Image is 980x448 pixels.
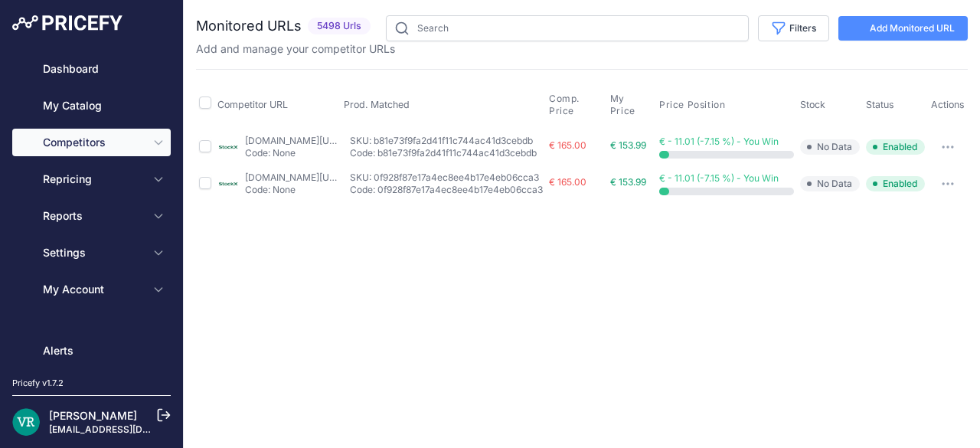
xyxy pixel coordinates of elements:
span: 5498 Urls [308,18,371,35]
a: Add Monitored URL [838,16,968,41]
span: Repricing [43,172,143,187]
span: My Price [610,93,650,117]
input: Search [386,15,749,41]
button: Settings [12,239,171,267]
span: Enabled [866,139,925,155]
button: My Account [12,276,171,303]
nav: Sidebar [12,55,171,423]
p: Code: b81e73f9fa2d41f11c744ac41d3cebdb [350,147,543,159]
span: Competitor URL [217,99,288,110]
span: € - 11.01 (-7.15 %) - You Win [659,172,779,184]
p: Code: 0f928f87e17a4ec8ee4b17e4eb06cca3 [350,184,543,196]
a: [DOMAIN_NAME][URL] [245,135,344,146]
h2: Monitored URLs [196,15,302,37]
button: Filters [758,15,829,41]
button: My Price [610,93,653,117]
span: Prod. Matched [344,99,410,110]
button: Reports [12,202,171,230]
span: Actions [931,99,965,110]
p: Code: None [245,147,338,159]
div: Pricefy v1.7.2 [12,377,64,390]
p: Add and manage your competitor URLs [196,41,395,57]
span: € - 11.01 (-7.15 %) - You Win [659,136,779,147]
img: Pricefy Logo [12,15,122,31]
span: Competitors [43,135,143,150]
span: My Account [43,282,143,297]
span: No Data [800,139,860,155]
a: [DOMAIN_NAME][URL] [245,172,344,183]
span: Reports [43,208,143,224]
a: [EMAIL_ADDRESS][DOMAIN_NAME] [49,423,209,435]
button: Competitors [12,129,171,156]
span: € 165.00 [549,176,586,188]
p: SKU: b81e73f9fa2d41f11c744ac41d3cebdb [350,135,543,147]
p: SKU: 0f928f87e17a4ec8ee4b17e4eb06cca3 [350,172,543,184]
a: Alerts [12,337,171,365]
p: Code: None [245,184,338,196]
span: Status [866,99,894,110]
button: Price Position [659,99,728,111]
span: € 153.99 [610,176,646,188]
span: Settings [43,245,143,260]
span: € 153.99 [610,139,646,151]
span: Stock [800,99,825,110]
span: Comp. Price [549,93,601,117]
span: Price Position [659,99,725,111]
a: My Catalog [12,92,171,119]
span: No Data [800,176,860,191]
button: Comp. Price [549,93,604,117]
button: Repricing [12,165,171,193]
span: € 165.00 [549,139,586,151]
span: Enabled [866,176,925,191]
a: Dashboard [12,55,171,83]
a: [PERSON_NAME] [49,409,137,422]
